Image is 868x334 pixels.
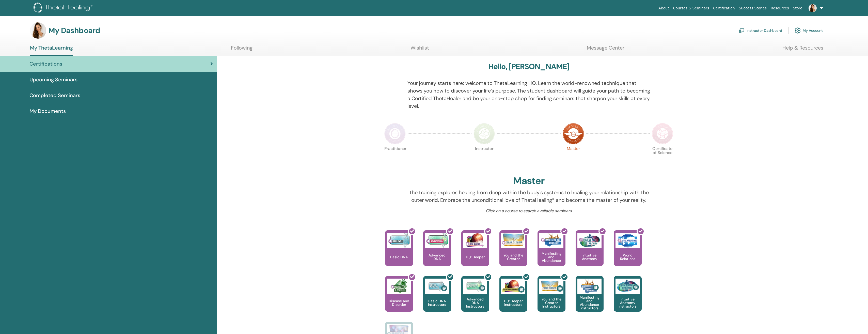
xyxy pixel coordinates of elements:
img: Basic DNA [387,233,411,248]
a: Dig Deeper Instructors Dig Deeper Instructors [499,276,527,322]
p: Manifesting and Abundance Instructors [576,296,604,310]
a: Following [231,45,252,55]
img: Advanced DNA [425,233,449,248]
img: Basic DNA Instructors [425,279,449,294]
h3: My Dashboard [48,26,100,35]
img: Advanced DNA Instructors [463,279,487,294]
p: Master [563,147,584,168]
p: World Relations [614,253,642,261]
a: Instructor Dashboard [738,25,782,36]
p: Dig Deeper Instructors [499,299,527,306]
img: Dig Deeper [463,233,487,248]
img: Disease and Disorder [387,279,411,294]
a: Courses & Seminars [671,4,711,13]
img: logo.png [34,3,94,14]
a: Advanced DNA Instructors Advanced DNA Instructors [461,276,489,322]
img: Dig Deeper Instructors [501,279,525,294]
p: Instructor [474,147,495,168]
img: cog.svg [795,26,801,35]
a: Success Stories [737,4,769,13]
p: Intuitive Anatomy [576,253,604,261]
img: Intuitive Anatomy [577,233,602,248]
p: Click on a course to search available seminars [407,208,650,214]
a: World Relations World Relations [614,230,642,276]
img: Manifesting and Abundance Instructors [577,279,602,294]
a: My ThetaLearning [30,45,73,56]
a: Resources [769,4,791,13]
p: Practitioner [384,147,406,168]
h2: Master [513,175,545,187]
a: My Account [795,25,823,36]
a: Message Center [587,45,624,55]
p: Your journey starts here; welcome to ThetaLearning HQ. Learn the world-renowned technique that sh... [407,79,650,110]
p: Dig Deeper [464,255,487,259]
img: Intuitive Anatomy Instructors [616,279,640,294]
p: Manifesting and Abundance [538,252,565,262]
img: default.jpg [809,4,817,12]
p: You and the Creator [499,253,527,261]
img: World Relations [616,233,640,248]
span: My Documents [29,107,66,115]
a: Wishlist [411,45,429,55]
a: Basic DNA Instructors Basic DNA Instructors [423,276,451,322]
a: Manifesting and Abundance Instructors Manifesting and Abundance Instructors [576,276,604,322]
p: Basic DNA Instructors [423,299,451,306]
a: Certification [711,4,737,13]
p: Disease and Disorder [385,299,413,306]
a: Basic DNA Basic DNA [385,230,413,276]
img: Instructor [474,123,495,144]
img: Manifesting and Abundance [539,233,563,248]
a: Manifesting and Abundance Manifesting and Abundance [538,230,565,276]
span: Completed Seminars [29,92,80,99]
img: Master [563,123,584,144]
img: chalkboard-teacher.svg [738,28,745,33]
img: Certificate of Science [652,123,673,144]
p: Advanced DNA Instructors [461,297,489,308]
p: The training explores healing from deep within the body's systems to healing your relationship wi... [407,189,650,204]
a: Disease and Disorder Disease and Disorder [385,276,413,322]
a: Intuitive Anatomy Instructors Intuitive Anatomy Instructors [614,276,642,322]
img: You and the Creator [501,233,525,247]
h3: Hello, [PERSON_NAME] [488,62,570,71]
p: Advanced DNA [423,253,451,261]
img: default.jpg [30,22,46,39]
a: You and the Creator Instructors You and the Creator Instructors [538,276,565,322]
a: About [656,4,671,13]
p: You and the Creator Instructors [538,297,565,308]
span: Upcoming Seminars [29,76,77,83]
img: You and the Creator Instructors [539,279,563,294]
a: Store [791,4,804,13]
a: You and the Creator You and the Creator [499,230,527,276]
a: Dig Deeper Dig Deeper [461,230,489,276]
a: Advanced DNA Advanced DNA [423,230,451,276]
img: Practitioner [384,123,406,144]
span: Certifications [29,60,62,68]
p: Certificate of Science [652,147,673,168]
a: Intuitive Anatomy Intuitive Anatomy [576,230,604,276]
a: Help & Resources [782,45,823,55]
p: Intuitive Anatomy Instructors [614,297,642,308]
